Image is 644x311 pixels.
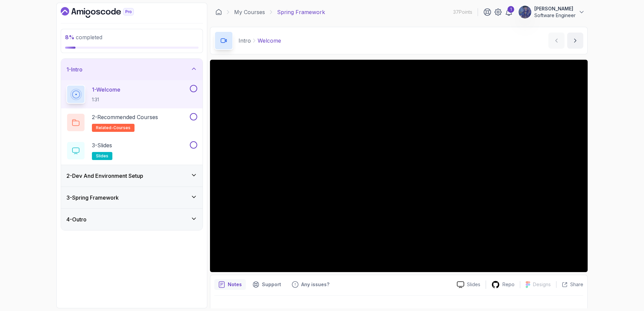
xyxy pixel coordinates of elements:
iframe: 1 - Hi [210,60,588,272]
p: Spring Framework [277,8,325,16]
button: Support button [249,279,285,290]
p: Notes [228,281,242,288]
a: Slides [451,281,486,288]
button: Feedback button [288,279,333,290]
button: 4-Outro [61,209,203,230]
p: 3 - Slides [92,141,112,149]
h3: 4 - Outro [66,215,87,223]
span: related-courses [96,125,130,131]
p: Intro [238,37,251,45]
button: next content [567,33,583,49]
p: Any issues? [301,281,329,288]
button: 2-Recommended Coursesrelated-courses [66,113,197,132]
button: user profile image[PERSON_NAME]Software Engineer [518,5,585,19]
p: Repo [502,281,515,288]
button: 3-Slidesslides [66,141,197,160]
p: 1 - Welcome [92,86,120,94]
p: Designs [533,281,551,288]
button: 3-Spring Framework [61,187,203,208]
p: Software Engineer [534,12,576,19]
p: Support [262,281,281,288]
img: user profile image [519,6,531,18]
p: [PERSON_NAME] [534,5,576,12]
a: Repo [486,280,520,289]
a: Dashboard [215,9,222,15]
h3: 2 - Dev And Environment Setup [66,172,143,180]
p: Welcome [258,37,281,45]
button: 2-Dev And Environment Setup [61,165,203,187]
p: Slides [467,281,480,288]
span: completed [65,34,102,41]
span: 8 % [65,34,74,41]
button: Share [556,281,583,288]
button: 1-Intro [61,59,203,80]
a: Dashboard [61,7,149,18]
h3: 3 - Spring Framework [66,194,119,202]
span: slides [96,153,108,159]
p: 2 - Recommended Courses [92,113,158,121]
button: notes button [214,279,246,290]
a: My Courses [234,8,265,16]
h3: 1 - Intro [66,65,83,73]
button: 1-Welcome1:31 [66,85,197,104]
div: 1 [507,6,514,13]
p: Share [570,281,583,288]
p: 37 Points [453,9,472,15]
p: 1:31 [92,96,120,103]
button: previous content [548,33,565,49]
a: 1 [505,8,513,16]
